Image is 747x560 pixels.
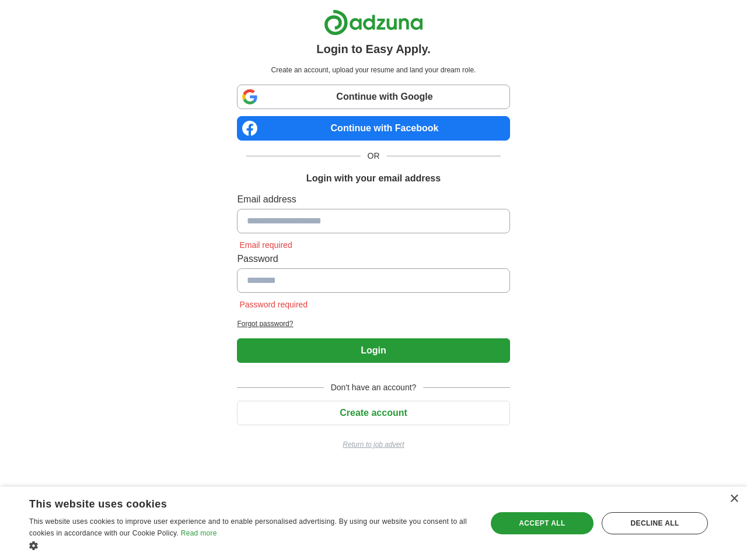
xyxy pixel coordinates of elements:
span: Password required [237,300,310,309]
div: Decline all [602,512,708,534]
a: Create account [237,408,509,418]
span: This website uses cookies to improve user experience and to enable personalised advertising. By u... [29,517,467,537]
div: This website uses cookies [29,494,444,511]
h1: Login to Easy Apply. [316,40,431,58]
a: Return to job advert [237,439,509,450]
span: Email required [237,240,294,250]
span: OR [361,150,387,162]
a: Forgot password? [237,318,509,329]
a: Continue with Facebook [237,116,509,141]
img: Adzuna logo [324,9,423,36]
label: Email address [237,192,509,206]
a: Continue with Google [237,85,509,109]
div: Accept all [491,512,594,534]
p: Create an account, upload your resume and land your dream role. [239,65,507,75]
a: Read more, opens a new window [181,529,217,537]
button: Create account [237,401,509,425]
span: Don't have an account? [324,381,424,394]
div: Close [729,495,738,503]
button: Login [237,338,509,363]
label: Password [237,252,509,266]
h1: Login with your email address [306,171,441,185]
